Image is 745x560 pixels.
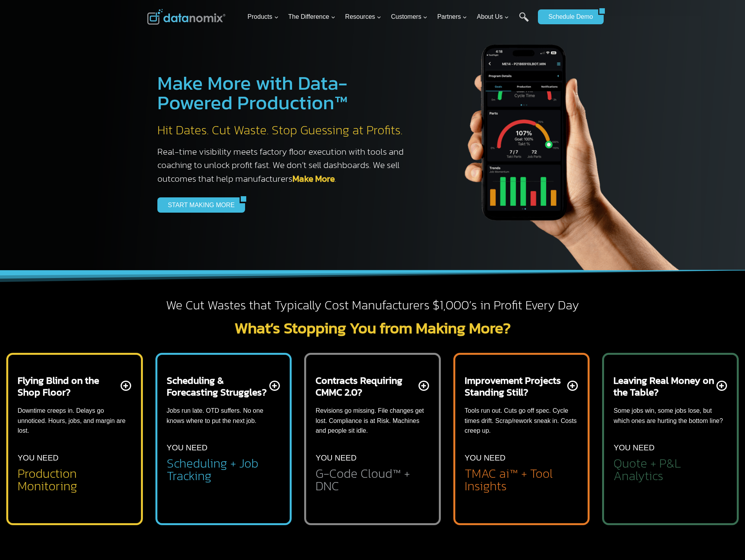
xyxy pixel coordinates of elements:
span: Products [247,12,278,22]
h1: Make More with Data-Powered Production™ [157,73,412,112]
h2: Quote + P&L Analytics [613,457,727,482]
h2: Flying Blind on the Shop Floor? [18,374,119,398]
p: YOU NEED [316,452,356,464]
h2: Scheduling + Job Tracking [167,457,281,482]
a: START MAKING MORE [157,197,240,212]
p: YOU NEED [465,452,505,464]
h2: G-Code Cloud™ + DNC [316,467,429,492]
h3: Real-time visibility meets factory floor execution with tools and coaching to unlock profit fast.... [157,145,412,186]
nav: Primary Navigation [244,4,534,30]
a: Schedule Demo [538,9,598,24]
h2: TMAC ai™ + Tool Insights [465,467,579,492]
h2: What’s Stopping You from Making More? [147,320,598,336]
a: Make More [292,172,335,185]
p: Some jobs win, some jobs lose, but which ones are hurting the bottom line? [613,406,727,426]
img: Datanomix [147,9,225,25]
img: The Datanoix Mobile App available on Android and iOS Devices [428,16,702,270]
span: About Us [477,12,509,22]
h2: We Cut Wastes that Typically Cost Manufacturers $1,000’s in Profit Every Day [147,297,598,314]
h2: Scheduling & Forecasting Struggles? [167,374,268,398]
span: Partners [437,12,467,22]
h2: Hit Dates. Cut Waste. Stop Guessing at Profits. [157,122,412,139]
p: YOU NEED [167,441,207,454]
h2: Improvement Projects Standing Still? [465,374,566,398]
h2: Leaving Real Money on the Table? [613,374,715,398]
span: The Difference [288,12,336,22]
h2: Production Monitoring [18,467,132,492]
p: YOU NEED [613,441,654,454]
h2: Contracts Requiring CMMC 2.0? [316,374,417,398]
span: Customers [391,12,428,22]
p: Downtime creeps in. Delays go unnoticed. Hours, jobs, and margin are lost. [18,406,132,436]
p: Revisions go missing. File changes get lost. Compliance is at Risk. Machines and people sit idle. [316,406,429,436]
span: Resources [345,12,381,22]
p: YOU NEED [18,452,58,464]
a: Search [519,12,529,30]
p: Tools run out. Cuts go off spec. Cycle times drift. Scrap/rework sneak in. Costs creep up. [465,406,579,436]
p: Jobs run late. OTD suffers. No one knows where to put the next job. [167,406,281,426]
